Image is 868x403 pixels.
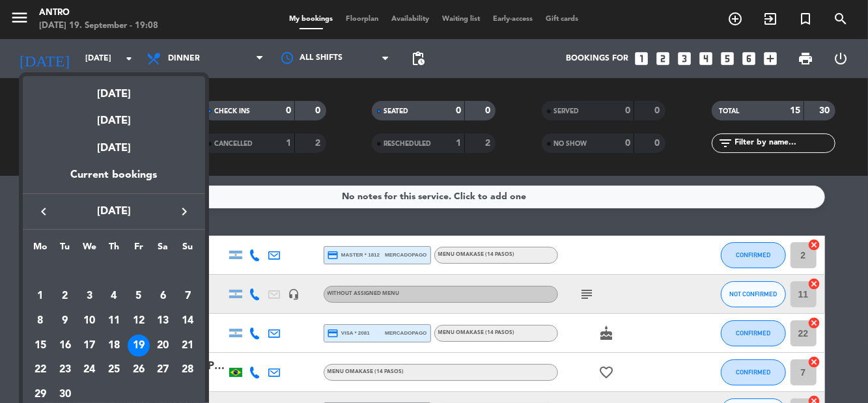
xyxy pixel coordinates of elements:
th: Sunday [175,240,200,260]
div: 25 [103,359,125,381]
td: September 25, 2025 [102,357,126,382]
div: [DATE] [23,130,205,167]
div: 7 [176,285,199,307]
div: 5 [128,285,150,307]
td: September 28, 2025 [175,357,200,382]
div: 2 [54,285,76,307]
td: September 9, 2025 [53,309,77,333]
div: 4 [103,285,125,307]
td: September 8, 2025 [28,309,53,333]
td: September 23, 2025 [53,357,77,382]
div: [DATE] [23,76,205,103]
button: keyboard_arrow_left [32,203,55,220]
th: Saturday [151,240,176,260]
div: 12 [128,310,150,332]
td: September 27, 2025 [151,357,176,382]
td: September 26, 2025 [126,357,151,382]
div: 18 [103,335,125,357]
td: September 4, 2025 [102,284,126,309]
td: September 6, 2025 [151,284,176,309]
div: 28 [176,359,199,381]
td: September 2, 2025 [53,284,77,309]
div: 14 [176,310,199,332]
td: September 1, 2025 [28,284,53,309]
div: 17 [78,335,100,357]
i: keyboard_arrow_right [176,204,192,219]
td: September 13, 2025 [151,309,176,333]
td: September 20, 2025 [151,333,176,358]
div: 19 [128,335,150,357]
div: 26 [128,359,150,381]
i: keyboard_arrow_left [36,204,51,219]
div: 16 [54,335,76,357]
td: September 7, 2025 [175,284,200,309]
span: [DATE] [55,203,173,220]
div: 23 [54,359,76,381]
div: [DATE] [23,103,205,130]
td: September 14, 2025 [175,309,200,333]
td: September 12, 2025 [126,309,151,333]
div: Current bookings [23,167,205,193]
th: Tuesday [53,240,77,260]
td: September 18, 2025 [102,333,126,358]
div: 9 [54,310,76,332]
td: September 11, 2025 [102,309,126,333]
div: 11 [103,310,125,332]
div: 10 [78,310,100,332]
div: 24 [78,359,100,381]
div: 15 [29,335,51,357]
div: 27 [152,359,174,381]
td: September 16, 2025 [53,333,77,358]
button: keyboard_arrow_right [173,203,196,220]
td: September 3, 2025 [77,284,102,309]
div: 6 [152,285,174,307]
th: Friday [126,240,151,260]
th: Thursday [102,240,126,260]
div: 20 [152,335,174,357]
td: September 21, 2025 [175,333,200,358]
td: September 19, 2025 [126,333,151,358]
div: 3 [78,285,100,307]
td: September 17, 2025 [77,333,102,358]
th: Wednesday [77,240,102,260]
td: SEP [28,260,200,285]
td: September 10, 2025 [77,309,102,333]
td: September 24, 2025 [77,357,102,382]
div: 1 [29,285,51,307]
div: 8 [29,310,51,332]
div: 22 [29,359,51,381]
th: Monday [28,240,53,260]
td: September 22, 2025 [28,357,53,382]
div: 13 [152,310,174,332]
div: 21 [176,335,199,357]
td: September 5, 2025 [126,284,151,309]
td: September 15, 2025 [28,333,53,358]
